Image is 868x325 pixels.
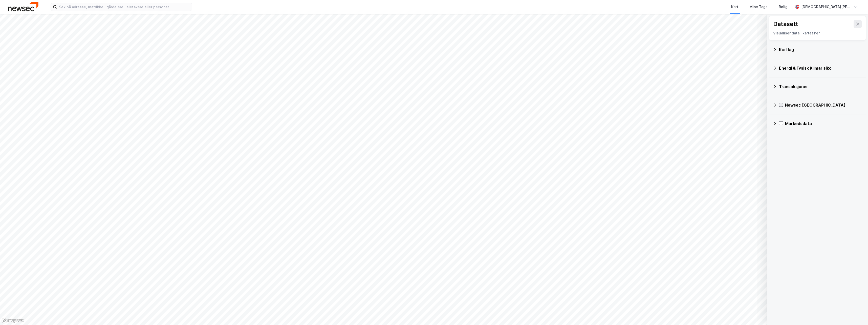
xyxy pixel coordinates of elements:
[749,4,768,10] div: Mine Tags
[57,3,192,11] input: Søk på adresse, matrikkel, gårdeiere, leietakere eller personer
[843,301,868,325] div: Kontrollprogram for chat
[779,47,862,53] div: Kartlag
[785,120,862,127] div: Markedsdata
[843,301,868,325] iframe: Chat Widget
[785,102,862,108] div: Newsec [GEOGRAPHIC_DATA]
[773,20,798,28] div: Datasett
[731,4,738,10] div: Kart
[2,318,24,323] a: Mapbox homepage
[773,30,862,36] div: Visualiser data i kartet her.
[779,65,862,71] div: Energi & Fysisk Klimarisiko
[801,4,852,10] div: [DEMOGRAPHIC_DATA][PERSON_NAME]
[779,4,788,10] div: Bolig
[779,84,862,90] div: Transaksjoner
[8,2,38,11] img: newsec-logo.f6e21ccffca1b3a03d2d.png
